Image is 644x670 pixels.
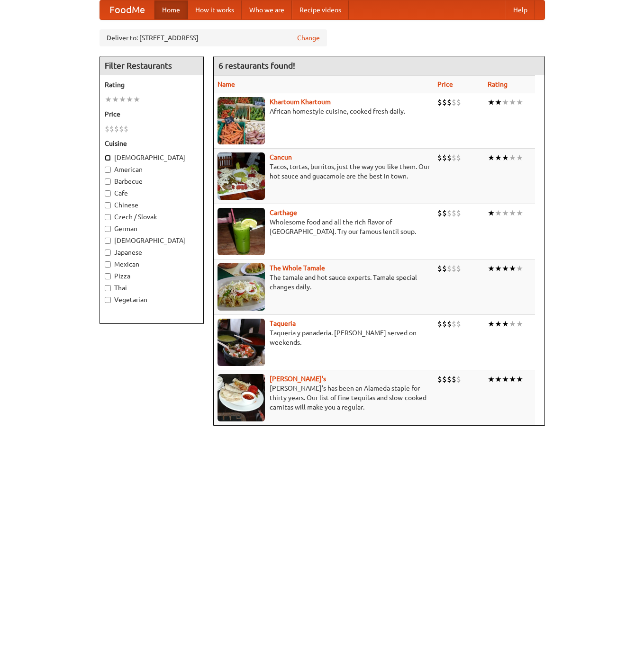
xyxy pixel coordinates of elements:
input: Mexican [105,261,111,268]
li: ★ [495,152,502,163]
p: African homestyle cuisine, cooked fresh daily. [218,107,430,116]
img: taqueria.jpg [218,319,265,366]
li: ★ [516,97,523,107]
img: cancun.jpg [218,152,265,200]
li: $ [456,374,461,384]
a: Price [437,80,453,88]
li: ★ [495,374,502,384]
input: [DEMOGRAPHIC_DATA] [105,155,111,161]
a: Home [154,0,188,19]
li: $ [124,124,128,134]
li: ★ [488,319,495,329]
a: Khartoum Khartoum [270,98,331,106]
li: ★ [516,374,523,384]
li: ★ [495,319,502,329]
li: $ [442,97,447,107]
li: ★ [502,97,509,107]
a: Rating [488,80,508,88]
li: ★ [509,208,516,218]
b: The Whole Tamale [270,264,325,272]
li: $ [452,319,456,329]
li: $ [447,152,452,163]
label: Cafe [105,188,199,198]
label: Barbecue [105,177,199,186]
li: $ [442,263,447,274]
input: Thai [105,285,111,291]
li: $ [442,319,447,329]
a: Who we are [242,0,292,19]
a: Taqueria [270,320,296,327]
label: American [105,165,199,174]
li: $ [114,124,119,134]
label: Japanese [105,248,199,257]
li: ★ [502,208,509,218]
a: How it works [188,0,242,19]
li: ★ [502,319,509,329]
label: Pizza [105,271,199,281]
a: Recipe videos [292,0,349,19]
li: ★ [495,263,502,274]
li: ★ [495,97,502,107]
li: $ [456,152,461,163]
label: Vegetarian [105,295,199,304]
p: [PERSON_NAME]'s has been an Alameda staple for thirty years. Our list of fine tequilas and slow-c... [218,384,430,412]
label: Thai [105,283,199,293]
b: [PERSON_NAME]'s [270,375,326,383]
ng-pluralize: 6 restaurants found! [218,61,295,70]
li: $ [447,374,452,384]
a: Carthage [270,209,297,216]
input: German [105,226,111,232]
li: ★ [488,263,495,274]
li: $ [452,374,456,384]
li: $ [437,152,442,163]
li: $ [452,208,456,218]
input: Czech / Slovak [105,214,111,220]
h4: Filter Restaurants [100,56,203,75]
a: Change [297,33,320,43]
li: $ [452,263,456,274]
li: $ [109,124,114,134]
h5: Price [105,109,199,119]
input: Chinese [105,202,111,208]
li: $ [447,319,452,329]
h5: Cuisine [105,139,199,148]
li: $ [447,263,452,274]
li: $ [437,374,442,384]
li: ★ [516,319,523,329]
p: Wholesome food and all the rich flavor of [GEOGRAPHIC_DATA]. Try our famous lentil soup. [218,217,430,236]
input: Cafe [105,190,111,197]
li: ★ [488,152,495,163]
li: $ [442,152,447,163]
a: Help [506,0,535,19]
li: ★ [516,152,523,163]
input: American [105,167,111,173]
li: ★ [509,374,516,384]
li: $ [119,124,124,134]
img: pedros.jpg [218,374,265,421]
li: ★ [488,374,495,384]
li: $ [437,208,442,218]
li: ★ [509,97,516,107]
li: $ [456,263,461,274]
li: $ [456,97,461,107]
li: $ [105,124,109,134]
a: Cancun [270,153,292,161]
label: Czech / Slovak [105,212,199,222]
li: $ [442,208,447,218]
li: ★ [112,94,119,105]
label: [DEMOGRAPHIC_DATA] [105,153,199,162]
li: ★ [509,319,516,329]
input: Barbecue [105,179,111,185]
img: khartoum.jpg [218,97,265,144]
label: Mexican [105,259,199,269]
h5: Rating [105,80,199,89]
p: Taqueria y panaderia. [PERSON_NAME] served on weekends. [218,328,430,347]
input: Pizza [105,273,111,279]
a: FoodMe [100,0,154,19]
li: $ [452,97,456,107]
li: ★ [502,152,509,163]
li: ★ [509,152,516,163]
li: $ [447,97,452,107]
label: Chinese [105,200,199,210]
